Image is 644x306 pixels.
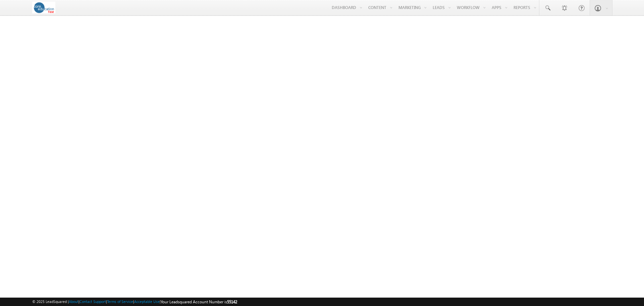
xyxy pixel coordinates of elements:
a: Acceptable Use [134,299,160,304]
img: Custom Logo [32,2,55,13]
a: Terms of Service [107,299,133,304]
span: Your Leadsquared Account Number is [161,299,237,304]
a: About [69,299,78,304]
span: 55142 [227,299,237,304]
span: © 2025 LeadSquared | | | | | [32,299,237,305]
a: Contact Support [79,299,106,304]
